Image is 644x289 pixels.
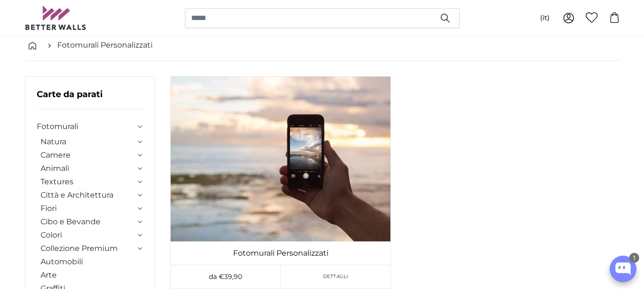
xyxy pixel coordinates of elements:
a: Arte [41,269,143,281]
summary: Animali [41,163,143,174]
a: Camere [41,149,136,161]
summary: Cibo e Bevande [41,216,143,228]
div: 1 [629,253,639,263]
summary: Fiori [41,203,143,214]
span: Dettagli [323,273,348,280]
a: Automobili [41,256,143,268]
summary: Natura [41,136,143,148]
summary: Camere [41,149,143,161]
a: Città e Architettura [41,189,136,201]
summary: Collezione Premium [41,243,143,254]
nav: breadcrumbs [25,30,620,61]
a: Dettagli [281,265,391,288]
a: Cibo e Bevande [41,216,136,228]
a: Colori [41,229,136,241]
a: Textures [41,176,136,188]
a: Fotomurali Personalizzati [173,248,388,259]
summary: Textures [41,176,143,188]
summary: Fotomurali [37,121,143,132]
a: Fiori [41,203,136,214]
a: Animali [41,163,136,174]
button: (it) [532,10,557,27]
span: da €39,90 [209,272,242,281]
button: Open chatbox [610,256,636,282]
a: Collezione Premium [41,243,136,254]
a: Fotomurali Personalizzati [57,40,153,51]
summary: Colori [41,229,143,241]
img: Betterwalls [25,6,87,30]
a: Fotomurali [37,121,136,132]
a: Natura [41,136,136,148]
summary: Città e Architettura [41,189,143,201]
h3: Carte da parati [37,88,143,110]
